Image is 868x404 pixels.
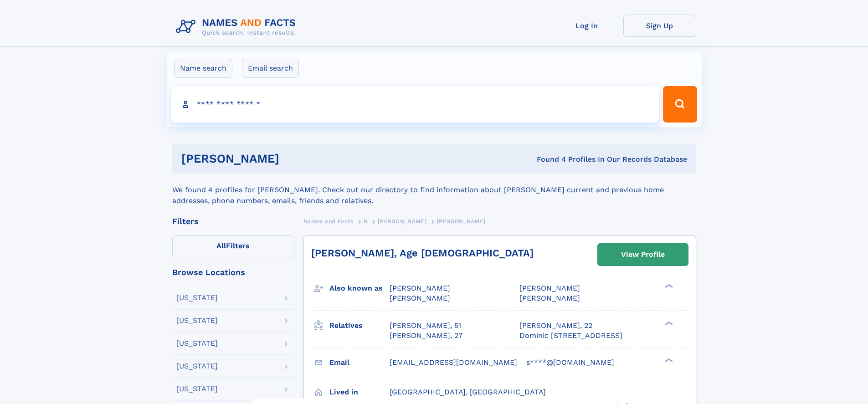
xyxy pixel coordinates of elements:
[364,218,368,225] span: B
[311,247,534,259] a: [PERSON_NAME], Age [DEMOGRAPHIC_DATA]
[519,284,580,292] span: [PERSON_NAME]
[390,358,517,367] span: [EMAIL_ADDRESS][DOMAIN_NAME]
[172,174,696,206] div: We found 4 profiles for [PERSON_NAME]. Check out our directory to find information about [PERSON_...
[176,340,218,347] div: [US_STATE]
[663,86,697,123] button: Search Button
[378,215,426,227] a: [PERSON_NAME]
[329,384,390,400] h3: Lived in
[242,59,299,78] label: Email search
[171,86,659,123] input: search input
[663,320,673,326] div: ❯
[408,154,687,164] div: Found 4 Profiles In Our Records Database
[390,294,450,302] span: [PERSON_NAME]
[390,388,546,396] span: [GEOGRAPHIC_DATA], [GEOGRAPHIC_DATA]
[621,244,665,265] div: View Profile
[329,318,390,333] h3: Relatives
[550,15,623,37] a: Log In
[623,15,696,37] a: Sign Up
[181,153,408,164] h1: [PERSON_NAME]
[329,355,390,370] h3: Email
[174,59,232,78] label: Name search
[216,241,226,250] span: All
[663,283,673,289] div: ❯
[598,244,688,266] a: View Profile
[329,281,390,296] h3: Also known as
[378,218,426,225] span: [PERSON_NAME]
[172,235,294,257] label: Filters
[390,284,450,292] span: [PERSON_NAME]
[390,321,461,331] a: [PERSON_NAME], 51
[303,215,354,227] a: Names and Facts
[172,15,303,39] img: Logo Names and Facts
[519,294,580,302] span: [PERSON_NAME]
[390,331,462,341] a: [PERSON_NAME], 27
[176,363,218,370] div: [US_STATE]
[437,218,486,225] span: [PERSON_NAME]
[176,385,218,393] div: [US_STATE]
[172,217,294,225] div: Filters
[172,268,294,276] div: Browse Locations
[364,215,368,227] a: B
[663,357,673,363] div: ❯
[176,294,218,302] div: [US_STATE]
[519,321,592,331] a: [PERSON_NAME], 22
[176,317,218,324] div: [US_STATE]
[519,331,622,341] a: Dominic [STREET_ADDRESS]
